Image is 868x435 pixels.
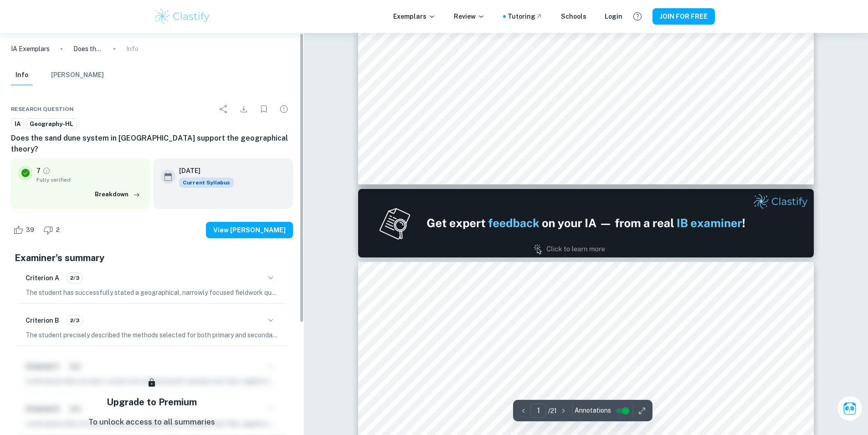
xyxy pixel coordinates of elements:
[126,44,139,54] p: Info
[11,120,24,129] span: IA
[179,166,226,176] h6: [DATE]
[508,11,543,21] a: Tutoring
[26,118,77,130] a: Geography-HL
[36,166,41,176] p: 7
[575,406,611,415] span: Annotations
[26,273,59,283] h6: Criterion A
[548,406,557,416] p: / 21
[26,120,77,129] span: Geography-HL
[67,316,82,325] span: 2/3
[255,100,273,118] div: Bookmark
[51,65,104,85] button: [PERSON_NAME]
[26,288,278,298] p: The student has successfully stated a geographical, narrowly focused fieldwork question, which is...
[605,11,622,21] a: Login
[393,11,436,21] p: Exemplars
[235,100,253,118] div: Download
[561,11,586,21] a: Schools
[21,225,39,235] span: 39
[179,178,234,188] div: This exemplar is based on the current syllabus. Feel free to refer to it for inspiration/ideas wh...
[36,176,143,184] span: Fully verified
[652,8,715,25] button: JOIN FOR FREE
[67,274,82,282] span: 2/3
[11,223,39,237] div: Like
[154,7,211,26] img: Clastify logo
[11,118,24,130] a: IA
[11,44,50,54] a: IA Exemplars
[92,188,143,201] button: Breakdown
[358,189,814,257] img: Ad
[179,178,234,188] span: Current Syllabus
[42,167,51,175] a: Grade fully verified
[88,416,215,428] p: To unlock access to all summaries
[73,44,103,54] p: Does the sand dune system in [GEOGRAPHIC_DATA] support the geographical theory?
[837,396,863,421] button: Ask Clai
[215,100,233,118] div: Share
[26,315,59,325] h6: Criterion B
[630,9,645,24] button: Help and Feedback
[11,133,293,155] h6: Does the sand dune system in [GEOGRAPHIC_DATA] support the geographical theory?
[51,225,65,235] span: 2
[454,11,485,21] p: Review
[41,223,65,237] div: Dislike
[26,330,278,340] p: The student precisely described the methods selected for both primary and secondary data collecti...
[107,395,197,409] h5: Upgrade to Premium
[11,105,74,113] span: Research question
[15,251,289,265] h5: Examiner's summary
[275,100,293,118] div: Report issue
[11,65,33,85] button: Info
[206,222,293,238] button: View [PERSON_NAME]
